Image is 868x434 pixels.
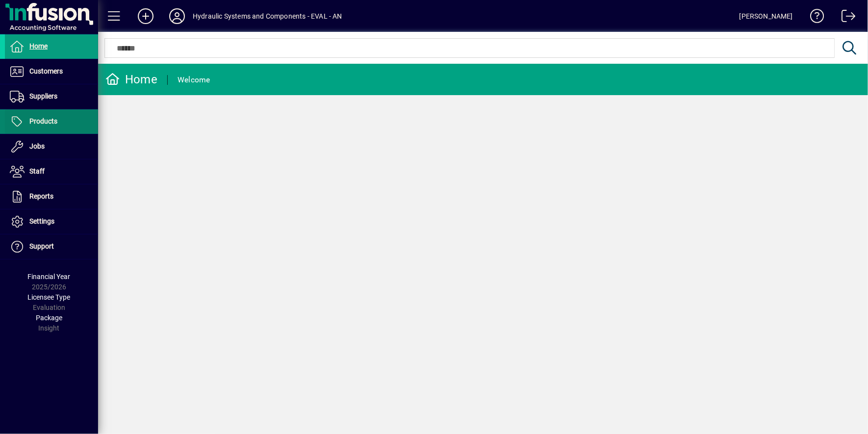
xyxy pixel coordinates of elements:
[28,293,71,301] span: Licensee Type
[29,167,45,175] span: Staff
[5,209,98,234] a: Settings
[803,2,824,34] a: Knowledge Base
[29,217,54,225] span: Settings
[36,314,62,322] span: Package
[5,109,98,134] a: Products
[5,59,98,84] a: Customers
[29,67,63,75] span: Customers
[28,273,71,281] span: Financial Year
[29,117,57,125] span: Products
[5,159,98,184] a: Staff
[834,2,856,34] a: Logout
[5,134,98,159] a: Jobs
[5,84,98,109] a: Suppliers
[105,72,157,87] div: Home
[29,92,57,100] span: Suppliers
[161,7,193,25] button: Profile
[29,192,53,200] span: Reports
[29,142,45,150] span: Jobs
[130,7,161,25] button: Add
[5,184,98,209] a: Reports
[193,8,342,24] div: Hydraulic Systems and Components - EVAL - AN
[178,72,210,88] div: Welcome
[29,242,54,250] span: Support
[740,8,793,24] div: [PERSON_NAME]
[5,234,98,259] a: Support
[29,42,48,50] span: Home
